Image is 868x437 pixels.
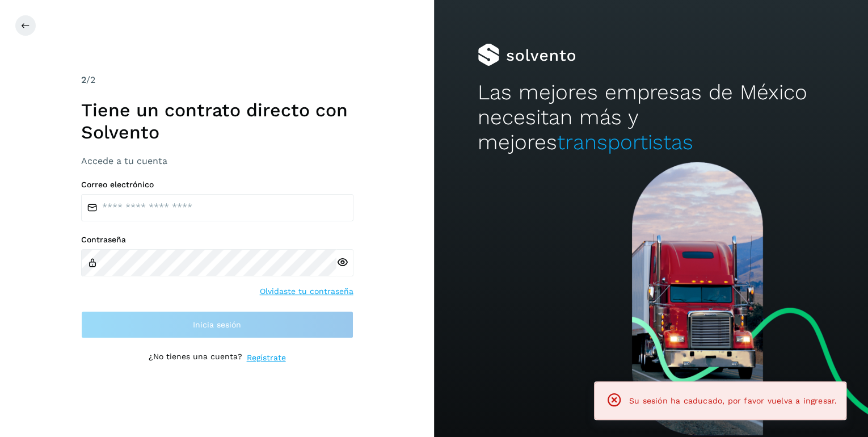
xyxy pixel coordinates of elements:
[81,180,353,190] label: Correo electrónico
[81,73,353,87] div: /2
[193,321,241,329] span: Inicia sesión
[557,130,693,154] span: transportistas
[81,235,353,245] label: Contraseña
[81,99,353,143] h1: Tiene un contrato directo con Solvento
[81,74,86,85] span: 2
[260,285,353,297] a: Olvidaste tu contraseña
[247,352,286,364] a: Regístrate
[149,352,242,364] p: ¿No tienes una cuenta?
[81,311,353,338] button: Inicia sesión
[478,80,825,156] h2: Las mejores empresas de México necesitan más y mejores
[629,396,837,405] span: Su sesión ha caducado, por favor vuelva a ingresar.
[81,156,353,166] h3: Accede a tu cuenta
